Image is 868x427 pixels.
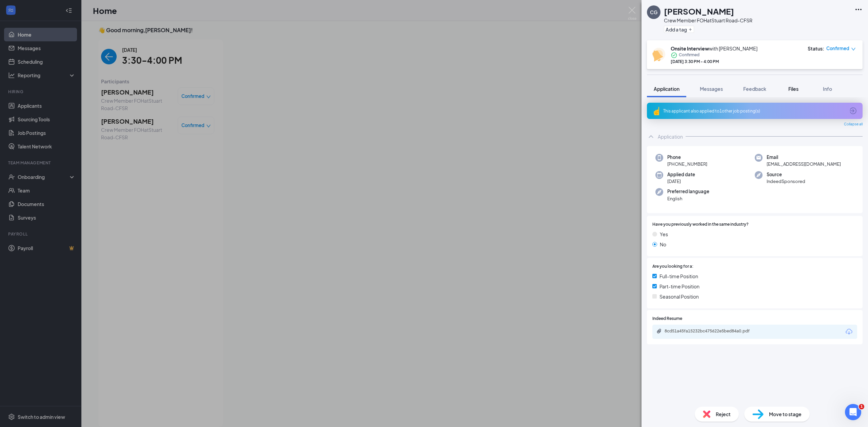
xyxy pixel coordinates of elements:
[647,133,655,141] svg: ChevronUp
[660,230,668,238] span: Yes
[823,86,832,92] span: Info
[671,59,757,64] div: [DATE] 3:30 PM - 4:00 PM
[652,221,749,228] span: Have you previously worked in the same industry?
[767,154,841,161] span: Email
[667,178,695,185] span: [DATE]
[660,241,666,248] span: No
[767,178,805,185] span: IndeedSponsored
[679,52,699,59] span: Confirmed
[656,328,662,334] svg: Paperclip
[851,47,856,52] span: down
[854,5,863,14] svg: Ellipses
[656,328,766,335] a: Paperclip8cd51a45fa15232bc475622e5bed84a0.pdf
[743,86,766,92] span: Feedback
[650,9,657,16] div: CG
[700,86,723,92] span: Messages
[767,161,841,167] span: [EMAIL_ADDRESS][DOMAIN_NAME]
[688,27,692,32] svg: Plus
[659,283,699,290] span: Part-time Position
[667,188,709,195] span: Preferred language
[769,410,802,418] span: Move to stage
[664,17,752,24] div: Crew Member FOH at Stuart Road-CFSR
[671,45,757,52] div: with [PERSON_NAME]
[654,86,679,92] span: Application
[845,404,861,420] iframe: Intercom live chat
[664,5,734,17] h1: [PERSON_NAME]
[808,45,824,52] div: Status :
[665,328,759,334] div: 8cd51a45fa15232bc475622e5bed84a0.pdf
[659,272,698,280] span: Full-time Position
[849,107,857,115] svg: ArrowCircle
[667,161,707,167] span: [PHONE_NUMBER]
[844,122,863,127] span: Collapse all
[671,52,677,59] svg: CheckmarkCircle
[652,263,693,270] span: Are you looking for a:
[788,86,798,92] span: Files
[667,154,707,161] span: Phone
[716,410,731,418] span: Reject
[826,45,849,52] span: Confirmed
[652,316,682,322] span: Indeed Resume
[667,195,709,202] span: English
[663,108,845,114] div: This applicant also applied to 1 other job posting(s)
[659,293,699,300] span: Seasonal Position
[664,26,694,33] button: PlusAdd a tag
[859,404,864,409] span: 1
[671,45,709,52] b: Onsite Interview
[845,328,853,336] svg: Download
[667,171,695,178] span: Applied date
[658,133,683,140] div: Application
[767,171,805,178] span: Source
